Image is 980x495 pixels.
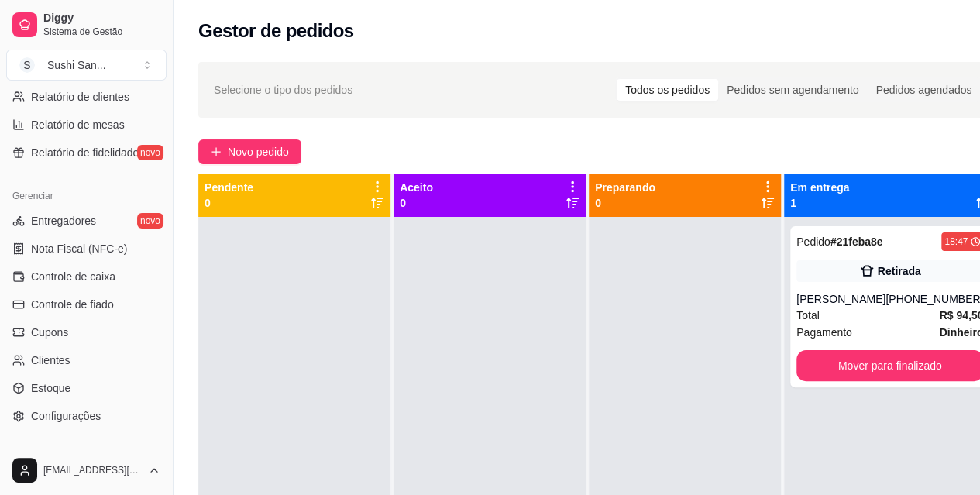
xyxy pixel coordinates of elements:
a: Estoque [6,376,167,400]
span: Diggy [43,12,160,26]
span: plus [211,146,222,157]
span: Novo pedido [228,143,289,160]
a: Relatório de fidelidadenovo [6,140,167,165]
span: Entregadores [31,213,96,229]
span: Clientes [31,352,70,368]
div: [PERSON_NAME] [796,291,885,307]
button: Novo pedido [198,139,301,164]
a: Relatório de mesas [6,112,167,137]
h2: Gestor de pedidos [198,19,354,43]
a: Configurações [6,404,167,428]
span: Relatório de mesas [31,117,125,132]
span: [EMAIL_ADDRESS][DOMAIN_NAME] [43,464,142,476]
a: Relatório de clientes [6,84,167,109]
a: Clientes [6,348,167,373]
a: Cupons [6,320,167,345]
p: 1 [790,195,849,211]
p: Pendente [205,180,253,195]
a: Entregadoresnovo [6,208,167,233]
a: Nota Fiscal (NFC-e) [6,236,167,261]
span: Total [796,307,820,324]
div: Sushi San ... [47,57,106,73]
span: Relatório de clientes [31,89,129,105]
span: Controle de caixa [31,269,115,284]
div: Pedidos agendados [867,79,980,101]
span: Controle de fiado [31,297,114,312]
p: 0 [205,195,253,211]
p: 0 [400,195,433,211]
span: Estoque [31,380,70,396]
a: Controle de fiado [6,292,167,317]
span: S [19,57,35,73]
button: [EMAIL_ADDRESS][DOMAIN_NAME] [6,452,167,489]
p: Em entrega [790,180,849,195]
button: Select a team [6,50,167,81]
a: Controle de caixa [6,264,167,289]
div: 18:47 [944,235,968,248]
p: Preparando [595,180,655,195]
span: Relatório de fidelidade [31,145,139,160]
span: Selecione o tipo dos pedidos [214,81,352,98]
strong: # 21feba8e [830,235,883,248]
a: DiggySistema de Gestão [6,6,167,43]
span: Cupons [31,325,68,340]
span: Nota Fiscal (NFC-e) [31,241,127,256]
div: Todos os pedidos [617,79,718,101]
span: Sistema de Gestão [43,26,160,38]
div: Pedidos sem agendamento [718,79,867,101]
p: 0 [595,195,655,211]
span: Pedido [796,235,830,248]
div: Retirada [878,263,921,279]
span: Configurações [31,408,101,424]
div: Gerenciar [6,184,167,208]
span: Pagamento [796,324,852,341]
p: Aceito [400,180,433,195]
